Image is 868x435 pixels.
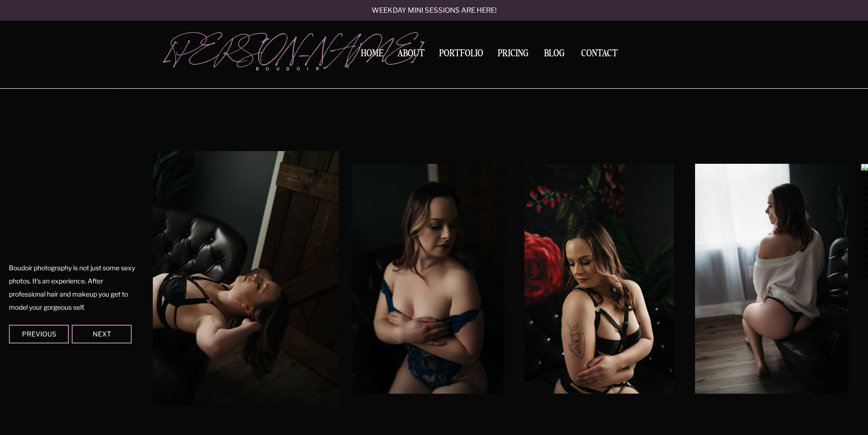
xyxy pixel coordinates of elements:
[695,164,847,394] img: A woman in an oversized white sweater sits on the edge of a black leather chair in a black thong ...
[540,49,569,57] a: BLOG
[351,164,504,394] img: A woman in blue lace lingerie sits in a studio as her straps come off her shoulders in a luxury s...
[256,66,334,72] p: boudoir
[577,49,621,59] a: Contact
[495,49,531,61] a: Pricing
[346,7,522,15] a: Weekday mini sessions are here!
[356,27,513,42] a: embrace You
[74,331,130,336] div: Next
[165,33,334,61] a: [PERSON_NAME]
[524,164,674,394] img: A woman in black strap lingerie gazes down her shoulder while sitting on a black couch in front o...
[358,45,510,53] a: view gallery
[11,331,67,336] div: Previous
[436,49,486,61] a: Portfolio
[9,261,135,314] p: Boudoir photography is not just some sexy photos. It's an experience. After professional hair and...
